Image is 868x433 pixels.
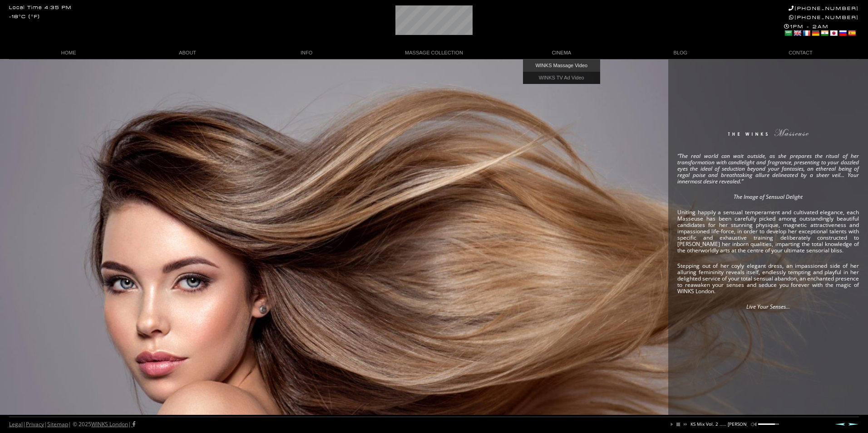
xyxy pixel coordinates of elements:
[91,420,128,428] a: WINKS London
[848,30,856,37] a: Spanish
[128,47,247,59] a: ABOUT
[793,30,801,37] a: English
[734,193,803,201] em: The Image of Sensual Delight
[47,420,68,428] a: Sitemap
[848,423,859,426] a: Next
[621,47,740,59] a: BLOG
[9,5,72,10] div: Local Time 4:35 PM
[838,30,847,37] a: Russian
[746,303,790,310] em: Live Your Senses…
[26,420,44,428] a: Privacy
[820,30,829,37] a: Hindi
[834,423,845,426] a: Prev
[789,5,859,11] a: [PHONE_NUMBER]
[784,24,859,38] div: 1PM - 2AM
[789,15,859,20] a: [PHONE_NUMBER]
[677,209,859,254] p: Uniting happily a sensual temperament and cultivated elegance, each Masseuse has been carefully p...
[637,422,763,426] p: You are listening to WINKS Mix Vol. 2 ..... [PERSON_NAME]
[682,422,687,427] a: next
[677,152,859,185] em: “The real world can wait outside, as she prepares the ritual of her transformation with candlelig...
[676,422,681,427] a: stop
[523,72,600,84] a: WINKS TV Ad Video
[523,59,600,72] a: WINKS Massage Video
[811,30,819,37] a: German
[502,47,621,59] a: CINEMA
[669,422,675,427] a: play
[9,420,23,428] a: Legal
[802,30,810,37] a: French
[701,129,835,143] img: The WINKS Masseuse
[9,47,128,59] a: HOME
[9,417,135,432] div: | | | © 2025 |
[366,47,502,59] a: MASSAGE COLLECTION
[829,30,838,37] a: Japanese
[677,263,859,295] p: Stepping out of her coyly elegant dress, an impassioned side of her alluring femininity reveals i...
[247,47,366,59] a: INFO
[784,30,792,37] a: Arabic
[9,15,40,20] div: -18°C (°F)
[740,47,859,59] a: CONTACT
[751,422,756,427] a: mute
